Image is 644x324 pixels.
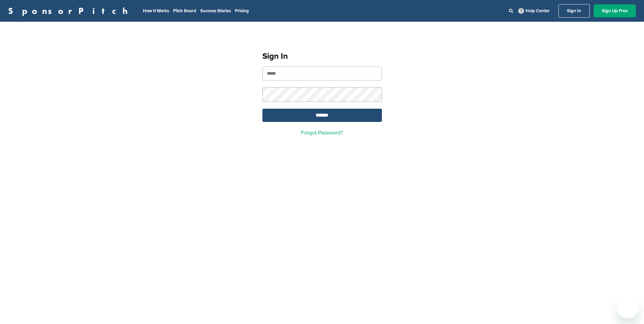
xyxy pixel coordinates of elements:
[594,4,636,17] a: Sign Up Free
[235,8,249,14] a: Pricing
[200,8,231,14] a: Success Stories
[8,6,132,15] a: SponsorPitch
[262,50,382,62] h1: Sign In
[617,297,639,319] iframe: Button to launch messaging window
[301,129,343,136] a: Forgot Password?
[558,4,590,18] a: Sign In
[173,8,196,14] a: Pitch Board
[143,8,169,14] a: How It Works
[517,7,551,15] a: Help Center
